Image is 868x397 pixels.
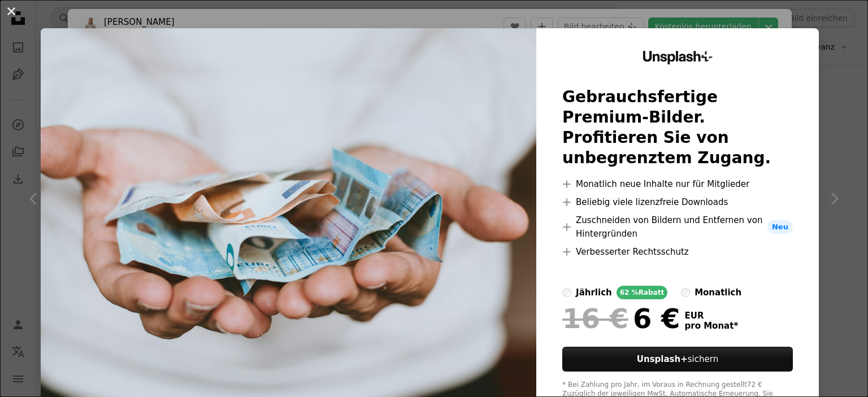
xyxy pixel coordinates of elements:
[562,304,680,333] div: 6 €
[617,286,667,299] div: 62 % Rabatt
[576,286,612,299] div: jährlich
[562,288,571,297] input: jährlich62 %Rabatt
[562,177,793,191] li: Monatlich neue Inhalte nur für Mitglieder
[562,195,793,209] li: Beliebig viele lizenzfreie Downloads
[767,220,793,234] span: Neu
[681,288,690,297] input: monatlich
[562,304,628,333] span: 16 €
[562,245,793,259] li: Verbesserter Rechtsschutz
[562,213,793,241] li: Zuschneiden von Bildern und Entfernen von Hintergründen
[685,311,739,321] span: EUR
[562,87,793,168] h2: Gebrauchsfertige Premium-Bilder. Profitieren Sie von unbegrenztem Zugang.
[685,321,739,331] span: pro Monat *
[637,354,688,364] strong: Unsplash+
[695,286,741,299] div: monatlich
[562,347,793,372] button: Unsplash+sichern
